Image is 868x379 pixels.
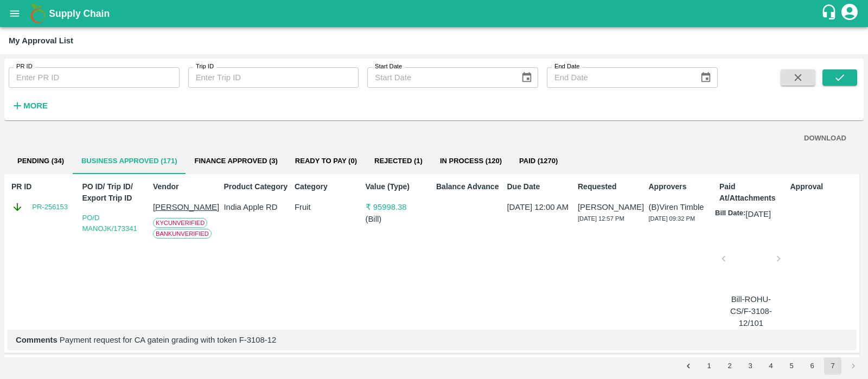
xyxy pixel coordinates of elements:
[366,148,431,174] button: Rejected (1)
[578,201,644,213] p: [PERSON_NAME]
[295,201,361,213] p: Fruit
[375,62,402,71] label: Start Date
[153,201,219,213] p: [PERSON_NAME]
[16,334,848,346] p: Payment request for CA gatein grading with token F-3108-12
[824,357,841,375] button: page 7
[367,67,512,88] input: Start Date
[436,181,502,192] p: Balance Advance
[49,6,821,21] a: Supply Chain
[82,181,149,204] p: PO ID/ Trip ID/ Export Trip ID
[186,148,286,174] button: Finance Approved (3)
[153,229,212,239] span: Bank Unverified
[578,181,644,192] p: Requested
[9,148,73,174] button: Pending (34)
[578,215,624,222] span: [DATE] 12:57 PM
[700,357,718,375] button: Go to page 1
[82,214,137,233] a: PO/D MANOJK/173341
[790,181,857,192] p: Approval
[366,201,432,213] p: ₹ 95998.38
[695,67,716,88] button: Choose date
[840,2,859,25] div: account of current user
[516,67,537,88] button: Choose date
[745,208,771,220] p: [DATE]
[11,181,78,192] p: PR ID
[800,129,851,148] button: DOWNLOAD
[9,67,180,88] input: Enter PR ID
[73,148,186,174] button: Business Approved (171)
[507,201,573,213] p: [DATE] 12:00 AM
[32,202,68,213] a: PR-256153
[554,62,579,71] label: End Date
[762,357,780,375] button: Go to page 4
[196,62,214,71] label: Trip ID
[16,62,33,71] label: PR ID
[742,357,759,375] button: Go to page 3
[431,148,510,174] button: In Process (120)
[649,215,695,222] span: [DATE] 09:32 PM
[510,148,566,174] button: Paid (1270)
[547,67,691,88] input: End Date
[803,357,821,375] button: Go to page 6
[719,181,786,204] p: Paid At/Attachments
[188,67,359,88] input: Enter Trip ID
[721,357,738,375] button: Go to page 2
[153,218,207,228] span: KYC Unverified
[821,4,840,23] div: customer-support
[23,101,48,110] strong: More
[507,181,573,192] p: Due Date
[286,148,366,174] button: Ready To Pay (0)
[27,3,49,24] img: logo
[715,208,745,220] p: Bill Date:
[680,357,697,375] button: Go to previous page
[9,97,50,115] button: More
[2,1,27,26] button: open drawer
[295,181,361,192] p: Category
[649,201,715,213] p: (B) Viren Timble
[649,181,715,192] p: Approvers
[366,181,432,192] p: Value (Type)
[153,181,219,192] p: Vendor
[224,181,290,192] p: Product Category
[366,213,432,225] p: ( Bill )
[49,8,110,19] b: Supply Chain
[728,293,774,330] p: Bill-ROHU-CS/F-3108-12/101
[16,336,58,344] b: Comments
[9,34,73,48] div: My Approval List
[224,201,290,213] p: India Apple RD
[783,357,800,375] button: Go to page 5
[678,357,864,375] nav: pagination navigation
